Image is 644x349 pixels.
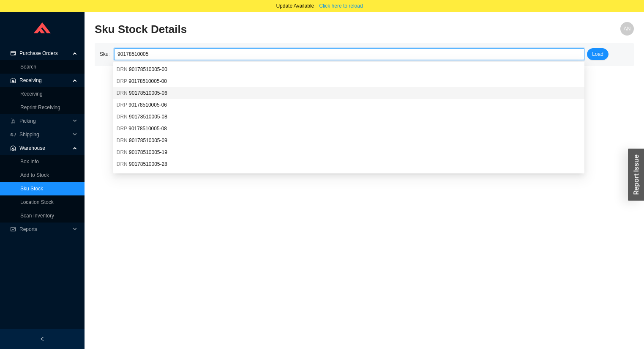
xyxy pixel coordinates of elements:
span: DRN [117,114,128,120]
span: fund [10,227,16,232]
span: 90178510005-08 [129,114,167,120]
span: Reports [19,223,70,236]
span: Picking [19,114,70,128]
button: Load [587,48,609,60]
span: 90178510005-09 [129,137,167,143]
a: Sku Stock [20,186,43,192]
a: Location Stock [20,199,54,205]
span: Purchase Orders [19,47,70,60]
span: 90178510005-19 [129,149,167,155]
span: DRP [117,78,127,84]
span: DRN [117,149,128,155]
label: Sku [100,48,114,60]
a: Box Info [20,159,39,165]
span: DRN [117,90,128,96]
span: Shipping [19,128,70,141]
span: Receiving [19,74,70,87]
span: 90178510005-06 [129,90,167,96]
span: DRN [117,137,128,143]
span: 90178510005-06 [128,102,167,108]
a: Receiving [20,91,43,97]
span: 90178510005-00 [128,78,167,84]
span: AN [624,22,631,36]
a: Add to Stock [20,172,49,178]
a: Search [20,64,36,70]
span: Warehouse [19,141,70,155]
span: left [40,336,45,341]
span: 90178510005-28 [129,161,167,167]
span: DRN [117,161,128,167]
span: Click here to reload [319,2,363,10]
span: DRP [117,126,127,132]
a: Reprint Receiving [20,104,60,110]
span: DRN [117,66,128,72]
span: DRP [117,102,127,108]
a: Scan Inventory [20,213,54,219]
span: 90178510005-00 [129,66,167,72]
h2: Sku Stock Details [95,22,499,37]
span: 90178510005-08 [128,126,167,132]
span: credit-card [10,51,16,56]
span: Load [592,50,603,58]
